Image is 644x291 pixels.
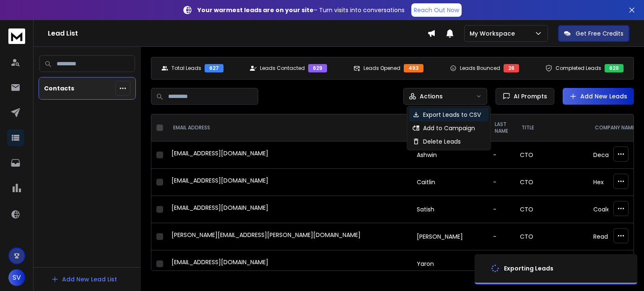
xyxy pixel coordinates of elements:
[364,65,400,72] p: Leads Opened
[556,65,601,72] p: Completed Leads
[171,149,407,161] div: [EMAIL_ADDRESS][DOMAIN_NAME]
[171,258,407,270] div: [EMAIL_ADDRESS][DOMAIN_NAME]
[569,92,627,100] a: Add New Leads
[412,223,488,250] td: [PERSON_NAME]
[197,6,314,14] strong: Your warmest leads are on your site
[412,250,488,278] td: Yaron
[488,142,515,169] td: -
[488,114,515,142] th: LAST NAME
[171,176,407,188] div: [EMAIL_ADDRESS][DOMAIN_NAME]
[423,137,461,146] p: Delete Leads
[411,3,462,17] a: Reach Out Now
[412,169,488,196] td: Caitlin
[171,231,407,242] div: [PERSON_NAME][EMAIL_ADDRESS][PERSON_NAME][DOMAIN_NAME]
[460,65,500,72] p: Leads Bounced
[423,124,475,132] p: Add to Campaign
[205,64,223,72] div: 627
[308,64,327,72] div: 629
[8,269,25,286] button: SV
[515,114,588,142] th: title
[576,29,623,38] p: Get Free Credits
[496,88,554,105] button: AI Prompts
[515,142,588,169] td: CTO
[558,25,629,42] button: Get Free Credits
[171,203,407,215] div: [EMAIL_ADDRESS][DOMAIN_NAME]
[197,6,405,14] p: – Turn visits into conversations
[510,92,547,100] span: AI Prompts
[488,223,515,250] td: -
[488,196,515,223] td: -
[44,84,74,93] p: Contacts
[260,65,305,72] p: Leads Contacted
[166,114,412,142] th: EMAIL ADDRESS
[8,28,25,44] img: logo
[412,196,488,223] td: Satish
[412,142,488,169] td: Ashwin
[48,28,427,39] h1: Lead List
[488,169,515,196] td: -
[470,29,518,38] p: My Workspace
[504,64,519,72] div: 26
[515,169,588,196] td: CTO
[414,6,459,14] p: Reach Out Now
[171,65,201,72] p: Total Leads
[404,64,423,72] div: 493
[44,271,124,288] button: Add New Lead List
[423,111,481,119] p: Export Leads to CSV
[515,196,588,223] td: CTO
[504,264,553,273] div: Exporting Leads
[420,92,443,100] p: Actions
[515,223,588,250] td: CTO
[605,64,623,72] div: 629
[563,88,634,105] button: Add New Leads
